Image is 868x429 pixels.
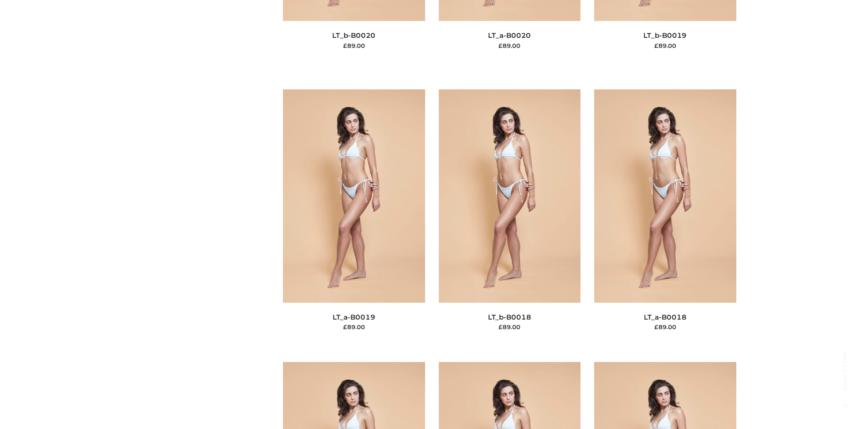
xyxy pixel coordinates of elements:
img: LT_a-B0018 [594,89,736,302]
span: £ [343,323,347,331]
a: LT_b-B0018 [488,313,531,321]
bdi: 89.00 [498,323,520,331]
a: LT_b-B0020 [332,31,375,40]
bdi: 89.00 [654,323,676,331]
bdi: 89.00 [498,42,520,49]
a: LT_b-B0019 [643,31,687,40]
span: £ [654,323,658,331]
bdi: 89.00 [343,42,365,49]
span: Back to top [834,367,857,390]
img: LT_b-B0018 [439,89,581,302]
img: LT_a-B0019 [283,89,425,302]
span: £ [654,42,658,49]
a: LT_a-B0019 [333,313,375,321]
span: £ [498,42,503,49]
bdi: 89.00 [343,323,365,331]
a: LT_a-B0020 [488,31,531,40]
a: LT_a-B0018 [644,313,687,321]
bdi: 89.00 [654,42,676,49]
span: £ [343,42,347,49]
span: £ [498,323,503,331]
